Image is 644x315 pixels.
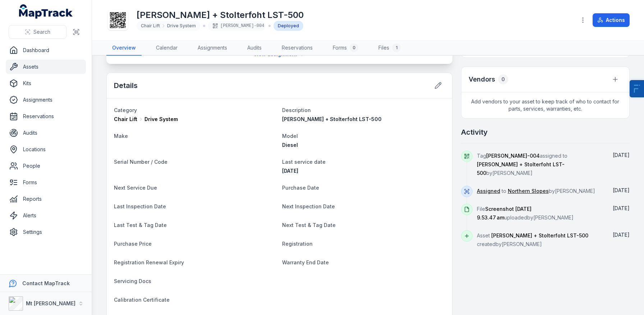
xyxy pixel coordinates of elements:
[114,203,166,209] span: Last Inspection Date
[276,41,318,56] a: Reservations
[6,142,86,157] a: Locations
[114,133,128,139] span: Make
[477,232,588,247] span: Asset created by [PERSON_NAME]
[613,205,630,211] time: 18/08/2025, 9:53:54 am
[282,203,335,209] span: Next Inspection Date
[461,92,629,118] span: Add vendors to your asset to keep track of who to contact for parts, services, warranties, etc.
[26,300,75,306] strong: Mt [PERSON_NAME]
[282,133,298,139] span: Model
[613,232,630,238] span: [DATE]
[241,41,267,56] a: Audits
[613,187,630,193] span: [DATE]
[282,168,298,174] span: [DATE]
[114,116,137,123] span: Chair Lift
[144,116,178,123] span: Drive System
[613,205,630,211] span: [DATE]
[282,159,326,165] span: Last service date
[461,127,488,137] h2: Activity
[498,74,508,84] div: 0
[6,43,86,57] a: Dashboard
[613,152,630,158] time: 18/08/2025, 9:58:05 am
[114,259,184,265] span: Registration Renewal Expiry
[9,25,66,39] button: Search
[33,28,50,36] span: Search
[6,192,86,206] a: Reports
[477,153,567,176] span: Tag assigned to by [PERSON_NAME]
[486,153,540,159] span: [PERSON_NAME]-004
[477,206,574,221] span: File uploaded by [PERSON_NAME]
[114,241,152,247] span: Purchase Price
[282,259,329,265] span: Warranty End Date
[114,159,167,165] span: Serial Number / Code
[508,187,549,195] a: Northern Slopes
[282,116,382,122] span: [PERSON_NAME] + Stolterfoht LST-500
[491,232,588,238] span: [PERSON_NAME] + Stolterfoht LST-500
[6,225,86,239] a: Settings
[282,107,311,113] span: Description
[137,9,304,21] h1: [PERSON_NAME] + Stolterfoht LST-500
[114,80,138,91] h2: Details
[6,159,86,173] a: People
[141,23,160,29] span: Chair Lift
[114,297,170,303] span: Calibration Certificate
[593,13,630,27] button: Actions
[6,76,86,91] a: Kits
[208,21,266,31] div: [PERSON_NAME]-004
[477,187,500,195] a: Assigned
[282,185,319,191] span: Purchase Date
[114,222,167,228] span: Last Test & Tag Date
[167,23,196,29] span: Drive System
[373,41,406,56] a: Files1
[273,21,303,31] div: Deployed
[282,142,298,148] span: Diesel
[6,60,86,74] a: Assets
[114,278,151,284] span: Servicing Docs
[282,168,298,174] time: 01/08/2025, 12:00:00 am
[477,188,595,194] span: to by [PERSON_NAME]
[613,187,630,193] time: 18/08/2025, 9:53:57 am
[477,161,565,176] span: [PERSON_NAME] + Stolterfoht LST-500
[613,232,630,238] time: 18/08/2025, 9:53:13 am
[150,41,183,56] a: Calendar
[6,208,86,223] a: Alerts
[106,41,142,56] a: Overview
[613,152,630,158] span: [DATE]
[6,93,86,107] a: Assignments
[114,185,157,191] span: Next Service Due
[477,206,532,221] span: Screenshot [DATE] 9.53.47 am
[114,107,137,113] span: Category
[392,43,401,52] div: 1
[192,41,233,56] a: Assignments
[6,126,86,140] a: Audits
[350,43,358,52] div: 0
[327,41,364,56] a: Forms0
[282,222,336,228] span: Next Test & Tag Date
[19,4,73,19] a: MapTrack
[282,241,313,247] span: Registration
[6,109,86,124] a: Reservations
[6,175,86,190] a: Forms
[22,280,70,286] strong: Contact MapTrack
[469,74,495,84] h3: Vendors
